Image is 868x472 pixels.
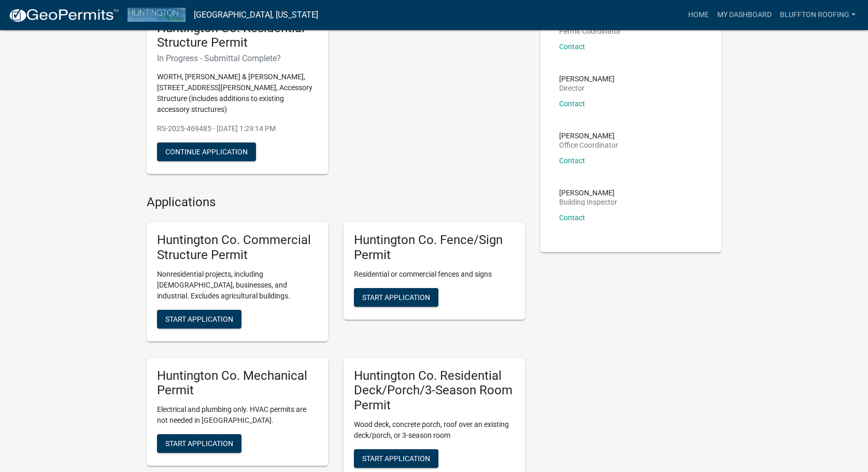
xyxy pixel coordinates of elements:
p: Office Coordinator [559,141,618,149]
p: [PERSON_NAME] [559,132,618,139]
p: [PERSON_NAME] [559,75,615,82]
a: Home [684,5,713,25]
p: [PERSON_NAME] [559,189,617,196]
p: Residential or commercial fences and signs [354,269,515,280]
p: Director [559,84,615,92]
p: Permit Coordinator [559,27,621,35]
p: Nonresidential projects, including [DEMOGRAPHIC_DATA], businesses, and industrial. Excludes agric... [157,269,318,302]
button: Start Application [157,310,241,328]
span: Start Application [165,314,233,323]
p: Building Inspector [559,198,617,206]
a: Contact [559,99,585,108]
p: RS-2025-469485 - [DATE] 1:29:14 PM [157,123,318,134]
h5: Huntington Co. Commercial Structure Permit [157,233,318,263]
h5: Huntington Co. Fence/Sign Permit [354,233,515,263]
button: Start Application [157,434,241,453]
a: Bluffton Roofing [776,5,860,25]
a: Contact [559,213,585,222]
p: WORTH, [PERSON_NAME] & [PERSON_NAME], [STREET_ADDRESS][PERSON_NAME], Accessory Structure (include... [157,71,318,115]
span: Start Application [165,439,233,448]
button: Start Application [354,449,438,468]
p: Wood deck, concrete porch, roof over an existing deck/porch, or 3-season room [354,419,515,441]
a: My Dashboard [713,5,776,25]
button: Continue Application [157,142,256,161]
span: Start Application [362,454,430,463]
a: Contact [559,156,585,165]
p: Electrical and plumbing only. HVAC permits are not needed in [GEOGRAPHIC_DATA]. [157,404,318,426]
span: Start Application [362,293,430,301]
h6: In Progress - Submittal Complete? [157,53,318,63]
h5: Huntington Co. Mechanical Permit [157,368,318,398]
h5: Huntington Co. Residential Structure Permit [157,21,318,51]
h4: Applications [147,195,525,210]
img: Huntington County, Indiana [127,8,186,22]
button: Start Application [354,288,438,307]
a: Contact [559,42,585,51]
a: [GEOGRAPHIC_DATA], [US_STATE] [194,6,318,24]
h5: Huntington Co. Residential Deck/Porch/3-Season Room Permit [354,368,515,413]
